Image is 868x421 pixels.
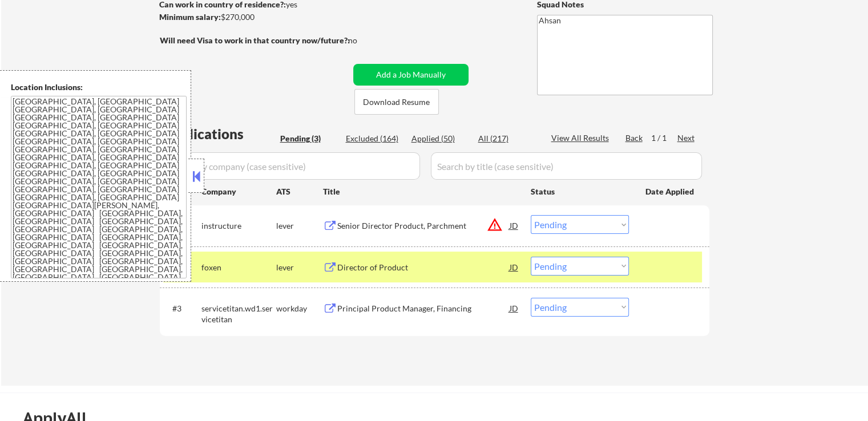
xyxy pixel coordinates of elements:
div: Director of Product [337,262,510,273]
strong: Will need Visa to work in that country now/future?: [160,35,350,45]
div: Title [323,186,520,197]
div: servicetitan.wd1.servicetitan [201,303,276,325]
div: Status [531,181,629,201]
div: All (217) [478,133,535,144]
div: Excluded (164) [346,133,403,144]
div: Back [625,132,644,144]
button: Add a Job Manually [353,64,469,86]
div: JD [508,257,520,277]
div: 1 / 1 [651,132,677,144]
div: lever [276,262,323,273]
button: warning_amber [487,217,503,233]
input: Search by title (case sensitive) [431,152,702,180]
div: Applications [163,127,276,141]
div: lever [276,220,323,232]
div: #3 [172,303,192,314]
div: JD [508,298,520,318]
div: workday [276,303,323,314]
div: Principal Product Manager, Financing [337,303,510,314]
div: Date Applied [645,186,696,197]
div: $270,000 [159,11,349,23]
div: foxen [201,262,276,273]
div: Next [677,132,696,144]
div: Pending (3) [280,133,337,144]
div: JD [508,215,520,236]
div: Company [201,186,276,197]
div: no [348,35,381,46]
input: Search by company (case sensitive) [163,152,420,180]
strong: Minimum salary: [159,12,221,22]
div: instructure [201,220,276,232]
div: Location Inclusions: [11,82,187,93]
div: ATS [276,186,323,197]
div: Senior Director Product, Parchment [337,220,510,232]
div: Applied (50) [411,133,469,144]
button: Download Resume [354,89,439,115]
div: View All Results [551,132,612,144]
